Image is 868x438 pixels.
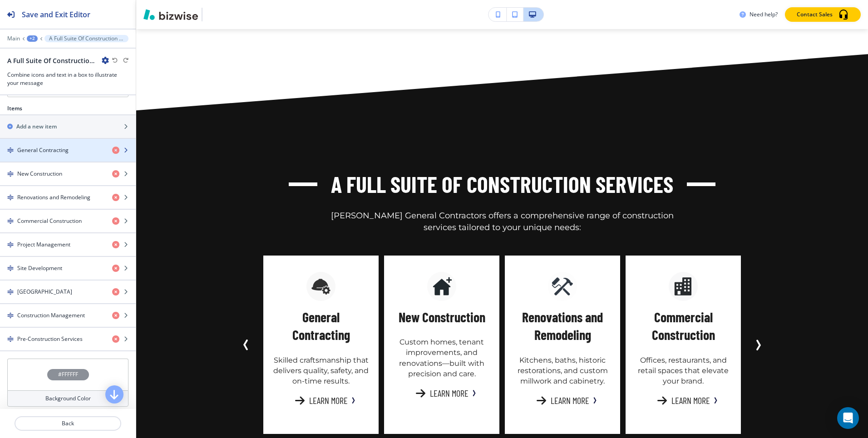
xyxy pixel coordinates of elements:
h5: Commercial Construction [635,308,732,344]
p: Custom homes, tenant improvements, and renovations—built with precision and care. [393,337,490,379]
img: New Construction [427,272,456,301]
img: General Contracting [306,272,335,301]
h5: New Construction [399,308,485,326]
button: Learn More [295,394,348,407]
h4: Background Color [45,394,91,403]
button: Learn More [415,386,469,400]
h3: Need help? [750,10,778,19]
p: Back [15,419,120,428]
p: Contact Sales [797,10,833,19]
h2: A Full Suite Of Construction Services [7,56,98,65]
p: A Full Suite Of Construction Services [49,35,124,42]
img: Drag [7,171,14,177]
p: Skilled craftsmanship that delivers quality, safety, and on-time results. [272,355,370,386]
img: Drag [7,218,14,224]
h4: Renovations and Remodeling [17,193,90,202]
img: Drag [7,265,14,271]
button: Learn More [657,394,710,407]
button: Contact Sales [785,7,861,22]
img: Drag [7,241,14,248]
h4: Construction Management [17,311,85,320]
img: Commercial Construction [669,272,698,301]
button: A Full Suite Of Construction Services [44,35,128,42]
p: [PERSON_NAME] General Contractors offers a comprehensive range of construction services tailored ... [325,210,679,234]
img: Drag [7,289,14,295]
button: +2 [27,35,38,42]
h5: General Contracting [272,308,370,344]
img: Your Logo [206,9,231,20]
h4: Project Management [17,241,70,249]
button: Next Slide [749,336,767,354]
h4: Site Development [17,264,62,272]
h4: Commercial Construction [17,217,82,225]
h4: #FFFFFF [58,370,78,379]
button: #FFFFFFBackground Color [7,359,128,407]
img: Drag [7,147,14,153]
img: Drag [7,336,14,342]
img: Drag [7,194,14,201]
p: Kitchens, baths, historic restorations, and custom millwork and cabinetry. [514,355,611,386]
div: Open Intercom Messenger [837,407,859,429]
h4: New Construction [17,170,62,178]
button: Learn More [536,394,589,407]
h2: Add a new item [16,123,57,131]
h4: [GEOGRAPHIC_DATA] [17,288,72,296]
h2: Save and Exit Editor [22,9,90,20]
img: Renovations and Remodeling [548,272,577,301]
h4: General Contracting [17,146,69,154]
h2: Items [7,104,22,113]
h3: Combine icons and text in a box to illustrate your message [7,71,128,87]
button: Previous Slide [237,336,255,354]
p: Offices, restaurants, and retail spaces that elevate your brand. [635,355,732,386]
h4: Pre-Construction Services [17,335,83,343]
img: Drag [7,312,14,319]
img: Bizwise Logo [143,9,198,20]
button: Back [15,416,121,431]
h3: A Full Suite Of Construction Services [331,169,673,199]
h5: Renovations and Remodeling [514,308,611,344]
button: Main [7,35,20,42]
